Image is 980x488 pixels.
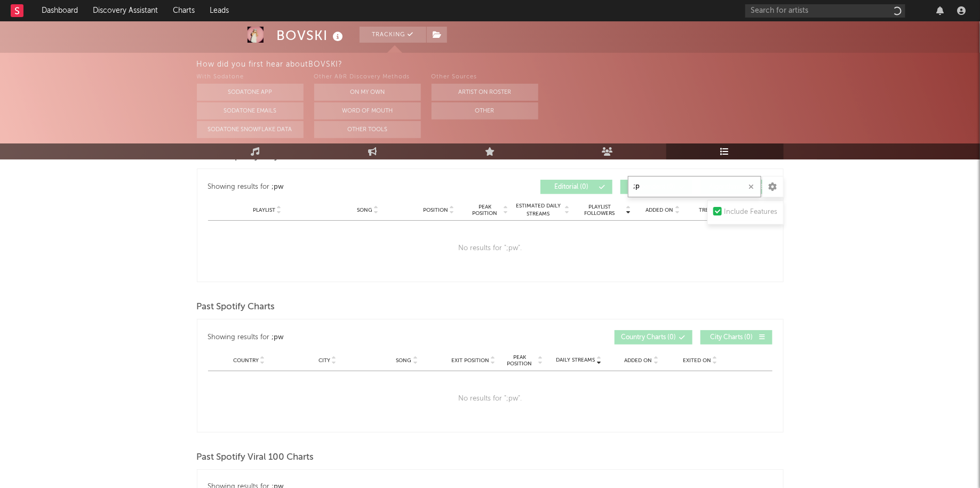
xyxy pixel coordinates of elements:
[432,102,538,119] button: Other
[277,27,346,44] div: BOVSKI
[625,357,652,364] span: Added On
[622,334,676,341] span: Country Charts ( 0 )
[627,184,676,190] span: Independent ( 0 )
[451,357,489,364] span: Exit Position
[556,356,595,364] span: Daily Streams
[318,357,330,364] span: City
[745,4,905,18] input: Search for artists
[646,207,674,213] span: Added On
[197,102,304,119] button: Sodatone Emails
[700,330,772,345] button: City Charts(0)
[314,71,421,84] div: Other A&R Discovery Methods
[707,334,756,341] span: City Charts ( 0 )
[357,207,372,213] span: Song
[208,330,490,345] div: Showing results for
[547,184,596,190] span: Editorial ( 0 )
[197,121,304,138] button: Sodatone Snowflake Data
[208,180,490,194] div: Showing results for
[432,84,538,101] button: Artist on Roster
[197,84,304,101] button: Sodatone App
[272,181,284,194] div: ;pw
[699,207,716,213] span: Trend
[503,354,537,367] span: Peak Position
[314,121,421,138] button: Other Tools
[615,330,692,345] button: Country Charts(0)
[314,102,421,119] button: Word Of Mouth
[197,71,304,84] div: With Sodatone
[575,204,625,217] span: Playlist Followers
[683,357,711,364] span: Exited On
[197,301,275,314] span: Past Spotify Charts
[540,180,612,194] button: Editorial(0)
[208,221,772,276] div: No results for " ;pw ".
[620,180,692,194] button: Independent(0)
[253,207,275,213] span: Playlist
[514,202,563,218] span: Estimated Daily Streams
[423,207,448,213] span: Position
[233,357,259,364] span: Country
[314,84,421,101] button: On My Own
[360,27,426,43] button: Tracking
[724,206,778,219] div: Include Features
[396,357,412,364] span: Song
[628,176,761,197] input: Search Playlists/Charts
[432,71,538,84] div: Other Sources
[468,204,502,217] span: Peak Position
[197,451,314,464] span: Past Spotify Viral 100 Charts
[272,331,284,344] div: ;pw
[208,371,772,427] div: No results for " ;pw ".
